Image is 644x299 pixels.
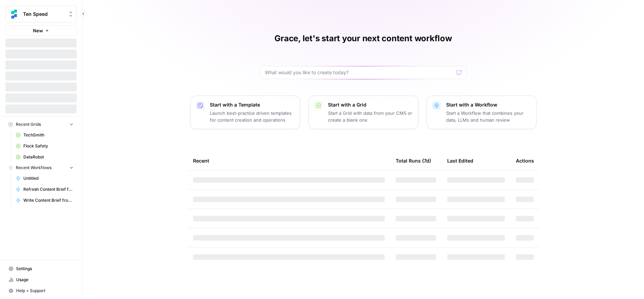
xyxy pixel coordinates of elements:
a: Flock Safety [13,141,77,152]
span: Untitled [23,175,74,181]
button: Workspace: Ten Speed [5,5,77,23]
span: Refresh Content Brief from Keyword [DEV] [23,186,74,192]
a: Write Content Brief from Keyword [DEV] [13,195,77,206]
button: Help + Support [5,285,77,296]
img: Ten Speed Logo [8,8,20,20]
span: TechSmith [23,132,74,138]
h1: Grace, let's start your next content workflow [274,33,452,44]
p: Start with a Template [210,101,294,108]
div: Last Edited [447,151,473,170]
button: Start with a GridStart a Grid with data from your CMS or create a blank one [308,96,418,129]
span: DataRobot [23,154,74,160]
div: Recent [193,151,385,170]
span: Help + Support [16,288,74,294]
p: Start with a Grid [328,101,413,108]
p: Launch best-practice driven templates for content creation and operations [210,110,294,123]
button: Recent Grids [5,119,77,130]
span: Settings [16,266,74,272]
button: Start with a WorkflowStart a Workflow that combines your data, LLMs and human review [427,96,536,129]
a: DataRobot [13,152,77,163]
span: Recent Grids [16,121,41,128]
p: Start with a Workflow [446,101,531,108]
a: Usage [5,274,77,285]
span: New [33,27,43,34]
p: Start a Workflow that combines your data, LLMs and human review [446,110,531,123]
p: Start a Grid with data from your CMS or create a blank one [328,110,413,123]
button: Start with a TemplateLaunch best-practice driven templates for content creation and operations [190,96,300,129]
button: New [5,25,77,36]
span: Ten Speed [23,11,65,18]
span: Recent Workflows [16,165,52,171]
span: Usage [16,277,74,283]
a: Untitled [13,173,77,184]
a: Settings [5,263,77,274]
div: Total Runs (7d) [396,151,431,170]
button: Recent Workflows [5,163,77,173]
a: TechSmith [13,130,77,141]
div: Actions [516,151,534,170]
span: Flock Safety [23,143,74,149]
input: What would you like to create today? [265,69,454,76]
a: Refresh Content Brief from Keyword [DEV] [13,184,77,195]
span: Write Content Brief from Keyword [DEV] [23,197,74,203]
